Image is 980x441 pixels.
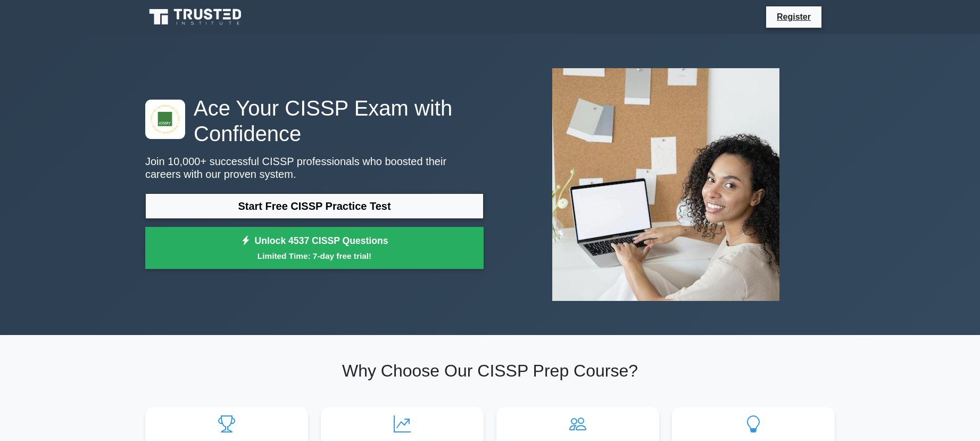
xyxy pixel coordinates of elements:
[159,250,470,262] small: Limited Time: 7-day free trial!
[145,227,484,269] a: Unlock 4537 CISSP QuestionsLimited Time: 7-day free trial!
[770,10,817,23] a: Register
[145,361,835,381] h2: Why Choose Our CISSP Prep Course?
[145,95,484,146] h1: Ace Your CISSP Exam with Confidence
[145,155,484,181] p: Join 10,000+ successful CISSP professionals who boosted their careers with our proven system.
[145,193,484,219] a: Start Free CISSP Practice Test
